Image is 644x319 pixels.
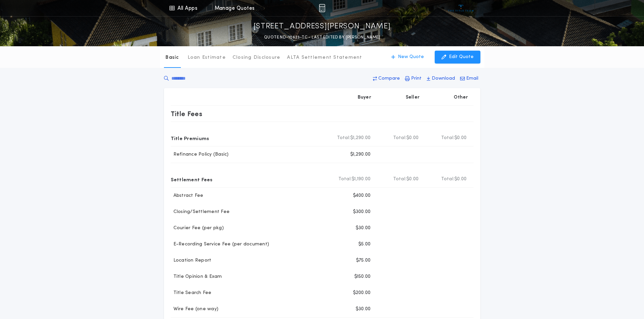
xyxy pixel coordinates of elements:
[425,73,457,85] button: Download
[393,135,407,141] b: Total:
[356,257,371,264] p: $75.00
[406,176,419,183] span: $0.00
[454,135,467,141] span: $0.00
[287,54,362,61] p: ALTA Settlement Statement
[435,51,480,63] button: Edit Quote
[358,241,371,248] p: $5.00
[354,273,371,280] p: $150.00
[352,176,371,183] span: $1,190.00
[171,290,212,296] p: Title Search Fee
[378,75,400,82] p: Compare
[466,75,478,82] p: Email
[171,225,224,232] p: Courier Fee (per pkg)
[350,135,371,141] span: $1,290.00
[458,73,480,85] button: Email
[171,108,202,119] p: Title Fees
[171,133,209,143] p: Title Premiums
[353,192,371,199] p: $400.00
[171,306,219,313] p: Wire Fee (one way)
[393,176,407,183] b: Total:
[171,273,222,280] p: Title Opinion & Exam
[338,176,352,183] b: Total:
[448,5,474,11] img: vs-icon
[353,290,371,296] p: $200.00
[449,54,474,60] p: Edit Quote
[188,54,226,61] p: Loan Estimate
[406,135,419,141] span: $0.00
[171,151,229,158] p: Refinance Policy (Basic)
[441,176,455,183] b: Total:
[406,94,420,101] p: Seller
[171,209,230,215] p: Closing/Settlement Fee
[171,174,213,185] p: Settlement Fees
[441,135,455,141] b: Total:
[371,73,402,85] button: Compare
[353,209,371,215] p: $300.00
[454,176,467,183] span: $0.00
[356,306,371,313] p: $30.00
[358,94,371,101] p: Buyer
[356,225,371,232] p: $30.00
[454,94,468,101] p: Other
[254,21,391,32] p: [STREET_ADDRESS][PERSON_NAME]
[264,34,380,41] p: QUOTE ND-10623-TC - LAST EDITED BY [PERSON_NAME]
[165,54,179,61] p: Basic
[384,51,431,63] button: New Quote
[171,257,212,264] p: Location Report
[411,75,422,82] p: Print
[171,192,204,199] p: Abstract Fee
[337,135,351,141] b: Total:
[350,151,371,158] p: $1,290.00
[319,4,325,12] img: img
[432,75,455,82] p: Download
[171,241,269,248] p: E-Recording Service Fee (per document)
[398,54,424,60] p: New Quote
[403,73,424,85] button: Print
[233,54,281,61] p: Closing Disclosure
